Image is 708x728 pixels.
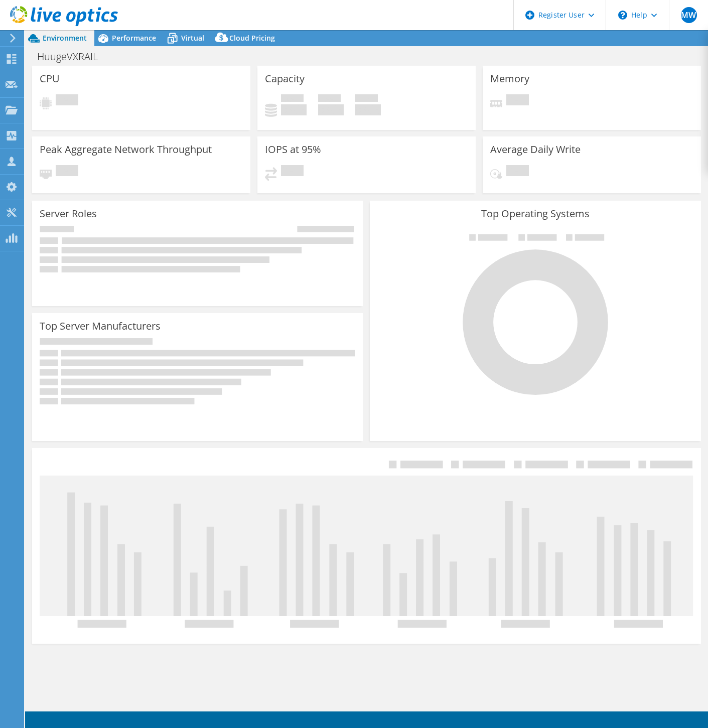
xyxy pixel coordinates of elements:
[490,73,529,84] h3: Memory
[377,208,693,219] h3: Top Operating Systems
[281,104,307,115] h4: 0 GiB
[43,33,87,43] span: Environment
[40,321,161,332] h3: Top Server Manufacturers
[506,165,529,179] span: Pending
[33,51,113,62] h1: HuugeVXRAIL
[355,94,378,104] span: Total
[40,144,212,155] h3: Peak Aggregate Network Throughput
[681,7,697,23] span: MW
[40,73,60,84] h3: CPU
[355,104,381,115] h4: 0 GiB
[281,94,304,104] span: Used
[56,165,78,179] span: Pending
[112,33,156,43] span: Performance
[618,11,627,20] svg: \n
[281,165,304,179] span: Pending
[40,208,97,219] h3: Server Roles
[490,144,581,155] h3: Average Daily Write
[318,94,341,104] span: Free
[506,94,529,108] span: Pending
[181,33,204,43] span: Virtual
[56,94,78,108] span: Pending
[265,73,305,84] h3: Capacity
[265,144,321,155] h3: IOPS at 95%
[229,33,275,43] span: Cloud Pricing
[318,104,344,115] h4: 0 GiB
